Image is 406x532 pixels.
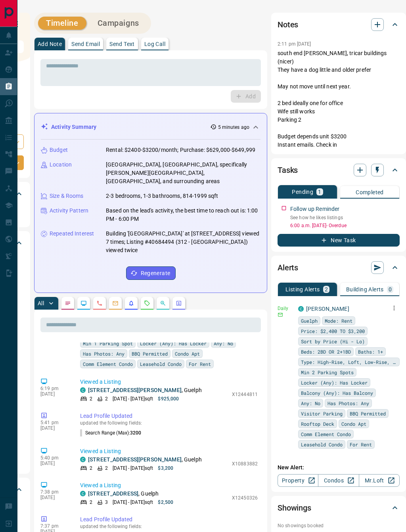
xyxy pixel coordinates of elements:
p: Daily [278,305,293,312]
p: Size & Rooms [50,192,84,200]
span: Locker (Any): Has Locker [301,379,368,387]
button: Regenerate [126,266,176,280]
span: Balcony (Any): Has Balcony [301,389,373,397]
svg: Calls [96,300,103,306]
p: 6:00 a.m. [DATE] - Overdue [290,222,400,229]
span: BBQ Permitted [350,410,386,417]
p: Budget [50,146,68,154]
p: 2 [105,395,108,402]
span: Any: No [214,339,233,347]
p: 5 minutes ago [218,124,249,131]
p: All [38,300,44,306]
p: Completed [356,189,384,195]
a: [STREET_ADDRESS][PERSON_NAME] [88,387,182,393]
p: $3,200 [158,465,173,472]
span: Beds: 2BD OR 2+1BD [301,348,351,356]
p: Listing Alerts [285,287,320,292]
p: updated the following fields: [80,420,258,426]
span: Condo Apt [175,350,200,358]
p: Building Alerts [346,287,384,292]
span: Has Photos: Any [327,399,369,407]
p: [DATE] [40,461,68,466]
a: Condos [318,474,359,487]
svg: Email [278,312,283,318]
span: Locker (Any): Has Locker [140,339,207,347]
span: Min 2 Parking Spots [301,368,354,376]
p: 2:11 pm [DATE] [278,41,311,47]
div: Notes [278,15,400,34]
p: , Guelph [88,455,202,464]
span: For Rent [350,440,372,448]
p: X12450326 [232,494,258,501]
p: 6:19 pm [40,386,68,391]
p: Log Call [144,41,165,47]
p: Viewed a Listing [80,447,258,455]
span: Price: $2,400 TO $3,200 [301,327,365,335]
p: Follow up Reminder [290,205,339,213]
h2: Notes [278,18,298,31]
a: [STREET_ADDRESS][PERSON_NAME] [88,456,182,463]
svg: Listing Alerts [128,300,134,306]
p: 7:38 pm [40,489,68,495]
span: Type: High-Rise, Loft, Low-Rise, Luxury, Mid-Rise OR Penthouse [301,358,397,366]
p: 5:41 pm [40,420,68,425]
p: 2-3 bedrooms, 1-3 bathrooms, 814-1999 sqft [106,192,218,200]
div: Activity Summary5 minutes ago [41,120,260,134]
p: $2,500 [158,499,173,506]
p: Activity Pattern [50,207,88,215]
p: Search Range (Max) : [80,429,142,436]
p: New Alert: [278,463,400,472]
span: BBQ Permitted [132,350,168,358]
span: Any: No [301,399,320,407]
span: Mode: Rent [325,317,352,325]
svg: Agent Actions [176,300,182,306]
p: , Guelph [88,386,202,394]
p: 2 [325,287,328,292]
span: Leasehold Condo [140,360,182,368]
p: X12444811 [232,391,258,398]
p: 1 [318,189,321,195]
p: [DATE] [40,495,68,500]
span: Has Photos: Any [83,350,124,358]
p: [GEOGRAPHIC_DATA], [GEOGRAPHIC_DATA], specifically [PERSON_NAME][GEOGRAPHIC_DATA], [GEOGRAPHIC_DA... [106,161,260,186]
p: 7:37 pm [40,523,68,529]
p: 2 [90,395,92,402]
p: X10883882 [232,460,258,467]
span: Guelph [301,317,318,325]
p: updated the following fields: [80,524,258,529]
div: Showings [278,498,400,517]
a: [PERSON_NAME] [306,306,349,312]
svg: Emails [112,300,119,306]
p: Lead Profile Updated [80,412,258,420]
span: Visitor Parking [301,410,343,417]
div: Tasks [278,161,400,180]
a: Mr.Loft [359,474,400,487]
p: Viewed a Listing [80,378,258,386]
p: 2 [90,499,92,506]
p: , Guelph [88,490,159,498]
p: Pending [292,189,313,195]
p: Location [50,161,72,169]
span: For Rent [189,360,211,368]
p: Rental: $2400-$3200/month; Purchase: $629,000-$649,999 [106,146,255,154]
div: condos.ca [80,457,86,462]
h2: Alerts [278,261,298,274]
span: Min 1 Parking Spot [83,339,133,347]
button: Campaigns [90,17,147,30]
span: Comm Element Condo [301,430,351,438]
span: Sort by Price (Hi - Lo) [301,337,365,345]
p: Viewed a Listing [80,481,258,490]
div: condos.ca [80,387,86,393]
p: $925,000 [158,395,179,402]
p: 2 [90,465,92,472]
p: [DATE] - [DATE] sqft [113,499,153,506]
span: Condo Apt [341,420,366,428]
button: Timeline [38,17,86,30]
p: south end [PERSON_NAME], tricar buildings (nicer) They have a dog little and older prefer May not... [278,49,400,149]
svg: Requests [144,300,150,306]
div: condos.ca [80,491,86,496]
p: [DATE] [40,391,68,397]
span: 3200 [130,430,141,436]
a: Property [278,474,318,487]
p: 2 [105,465,108,472]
